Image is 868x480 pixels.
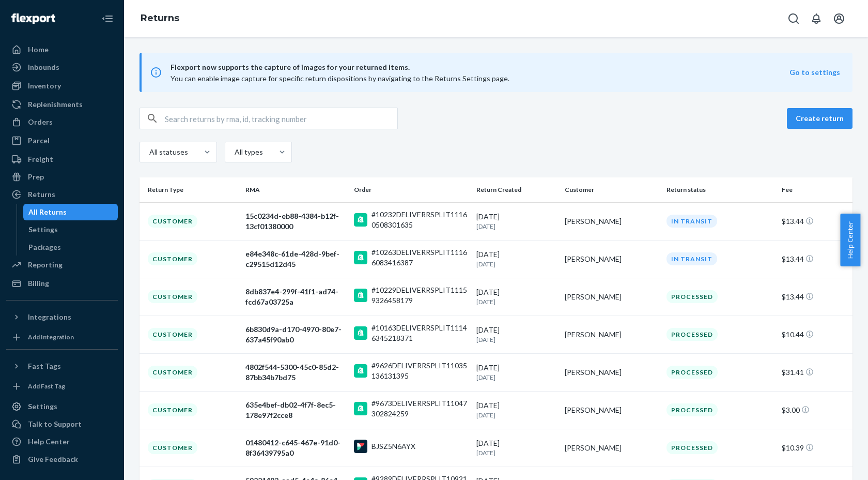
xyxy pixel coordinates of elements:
p: [DATE] [476,373,556,382]
div: #9626DELIVERRSPLIT11035136131395 [371,361,468,381]
div: [DATE] [476,438,556,457]
div: Customer [148,328,197,341]
div: Add Integration [28,333,74,341]
div: Replenishments [28,99,83,110]
div: Customer [148,366,197,379]
div: Fast Tags [28,361,61,371]
div: Help Center [28,437,70,447]
button: Integrations [6,309,118,325]
a: Billing [6,275,118,292]
div: All Returns [28,207,67,217]
span: Flexport now supports the capture of images for your returned items. [171,61,789,73]
a: Help Center [6,433,118,450]
div: Customer [148,403,197,416]
button: Open account menu [829,8,849,29]
div: [PERSON_NAME] [565,216,658,227]
a: Talk to Support [6,416,118,432]
th: RMA [241,177,350,202]
button: Give Feedback [6,451,118,468]
td: $3.00 [778,391,853,429]
div: [DATE] [476,212,556,231]
a: Add Fast Tag [6,379,118,394]
div: Processed [667,441,718,454]
div: [DATE] [476,363,556,382]
td: $31.41 [778,353,853,391]
ol: breadcrumbs [132,4,188,34]
div: Processed [667,403,718,416]
div: Customer [148,290,197,303]
td: $10.39 [778,429,853,467]
a: Packages [23,239,118,256]
div: [PERSON_NAME] [565,367,658,378]
div: #10263DELIVERRSPLIT11166083416387 [371,247,468,268]
div: 15c0234d-eb88-4384-b12f-13cf01380000 [245,211,346,232]
div: In Transit [667,252,717,265]
div: Processed [667,366,718,379]
th: Return status [662,177,778,202]
div: [PERSON_NAME] [565,292,658,302]
div: In Transit [667,215,717,228]
a: Returns [141,12,179,24]
div: 635e4bef-db02-4f7f-8ec5-178e97f2cce8 [245,400,346,421]
div: Customer [148,252,197,265]
a: Settings [23,221,118,238]
div: [DATE] [476,400,556,419]
div: Processed [667,328,718,341]
td: $13.44 [778,202,853,240]
div: #9673DELIVERRSPLIT11047302824259 [371,398,468,419]
img: Flexport logo [11,13,55,24]
div: [PERSON_NAME] [565,254,658,264]
div: #10232DELIVERRSPLIT11160508301635 [371,209,468,230]
div: Customer [148,441,197,454]
div: Parcel [28,136,50,146]
a: Returns [6,186,118,203]
div: Settings [28,401,57,412]
div: Reporting [28,260,63,270]
a: Home [6,41,118,58]
button: Create return [787,108,853,129]
div: Customer [148,215,197,228]
div: 8db837e4-299f-41f1-ad74-fcd67a03725a [245,287,346,307]
div: e84e348c-61de-428d-9bef-c29515d12d45 [245,249,346,269]
input: Search returns by rma, id, tracking number [165,108,397,129]
p: [DATE] [476,297,556,306]
a: Orders [6,114,118,130]
p: [DATE] [476,448,556,457]
p: [DATE] [476,335,556,344]
div: Home [28,44,49,55]
th: Return Type [139,177,241,202]
button: Help Center [840,214,860,266]
button: Fast Tags [6,358,118,374]
div: Inbounds [28,62,59,72]
a: Freight [6,151,118,168]
a: Parcel [6,132,118,149]
td: $10.44 [778,316,853,353]
div: Add Fast Tag [28,382,65,391]
div: Processed [667,290,718,303]
a: Prep [6,169,118,185]
div: [PERSON_NAME] [565,329,658,340]
div: Returns [28,189,55,200]
div: #10229DELIVERRSPLIT11159326458179 [371,285,468,306]
div: [DATE] [476,325,556,344]
button: Close Navigation [97,8,118,29]
a: Add Integration [6,329,118,345]
p: [DATE] [476,222,556,231]
div: Talk to Support [28,419,82,429]
th: Customer [561,177,662,202]
a: Reporting [6,257,118,273]
div: #10163DELIVERRSPLIT11146345218371 [371,323,468,343]
div: [DATE] [476,287,556,306]
div: 01480412-c645-467e-91d0-8f36439795a0 [245,438,346,458]
td: $13.44 [778,240,853,278]
a: Inventory [6,78,118,94]
div: [PERSON_NAME] [565,443,658,453]
div: 6b830d9a-d170-4970-80e7-637a45f90ab0 [245,324,346,345]
div: BJSZ5N6AYX [371,441,415,452]
a: Settings [6,398,118,415]
th: Fee [778,177,853,202]
span: You can enable image capture for specific return dispositions by navigating to the Returns Settin... [171,74,509,83]
div: Prep [28,172,44,182]
div: Packages [28,242,61,252]
button: Open notifications [806,8,827,29]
